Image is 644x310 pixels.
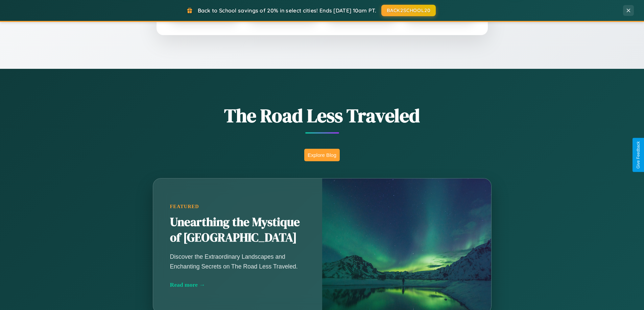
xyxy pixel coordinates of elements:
[119,103,525,129] h1: The Road Less Traveled
[170,281,305,288] div: Read more →
[636,141,641,169] div: Give Feedback
[170,204,305,209] div: Featured
[170,215,305,246] h2: Unearthing the Mystique of [GEOGRAPHIC_DATA]
[170,252,305,271] p: Discover the Extraordinary Landscapes and Enchanting Secrets on The Road Less Traveled.
[198,7,376,14] span: Back to School savings of 20% in select cities! Ends [DATE] 10am PT.
[304,149,340,161] button: Explore Blog
[381,5,436,16] button: BACK2SCHOOL20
